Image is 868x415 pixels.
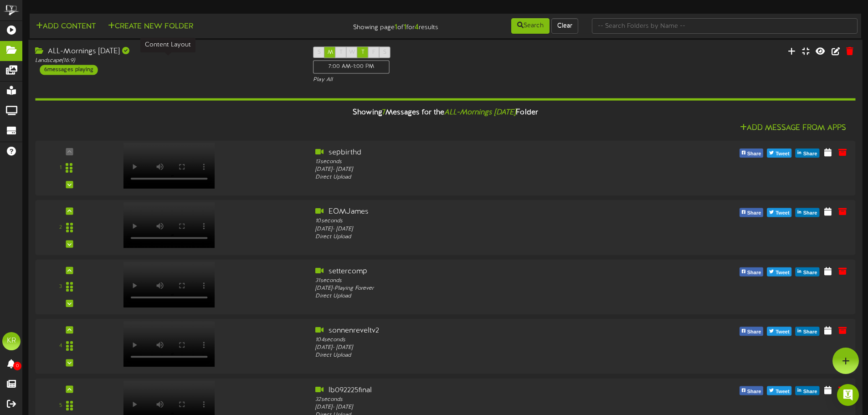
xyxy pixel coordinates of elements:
span: S [383,49,386,56]
button: Tweet [767,208,791,217]
span: Share [745,209,763,219]
div: Play All [313,76,577,84]
span: M [328,49,333,56]
input: -- Search Folders by Name -- [592,18,858,34]
button: Add Message From Apps [737,123,849,134]
button: Tweet [767,327,791,336]
button: Tweet [767,149,791,158]
span: F [372,49,375,56]
div: 7:00 AM - 1:00 PM [313,60,390,73]
span: T [361,49,365,56]
div: lb092225final [315,385,643,396]
div: 10 seconds [315,217,643,225]
span: Tweet [774,387,791,397]
span: Tweet [774,327,791,337]
button: Share [740,267,764,277]
div: KR [2,332,21,350]
div: [DATE] - Playing Forever [315,285,643,292]
span: Share [745,327,763,337]
div: 13 seconds [315,158,643,166]
span: Tweet [774,209,791,219]
span: Share [801,327,819,337]
span: Share [745,149,763,159]
div: Showing Messages for the Folder [28,103,862,123]
div: 6 messages playing [40,65,98,75]
i: ALL-Mornings [DATE] [444,108,516,117]
div: 104 seconds [315,336,643,344]
span: 7 [382,108,385,117]
div: [DATE] - [DATE] [315,404,643,411]
button: Share [740,386,764,395]
div: sonnenreveltv2 [315,326,643,336]
button: Tweet [767,386,791,395]
div: Landscape ( 16:9 ) [35,57,299,65]
span: T [339,49,343,56]
strong: 1 [404,23,406,31]
span: 0 [13,362,21,370]
div: [DATE] - [DATE] [315,344,643,352]
button: Search [511,18,550,34]
button: Share [740,149,764,158]
button: Share [740,327,764,336]
div: 31 seconds [315,277,643,285]
span: Tweet [774,268,791,278]
strong: 1 [395,23,397,31]
div: Direct Upload [315,174,643,181]
button: Share [796,386,820,395]
button: Create New Folder [105,21,196,32]
span: Share [801,268,819,278]
button: Share [796,149,820,158]
button: Share [740,208,764,217]
strong: 4 [415,23,419,31]
button: Share [796,267,820,277]
span: W [349,49,355,56]
button: Add Content [33,21,98,32]
button: Clear [551,18,578,34]
span: S [318,49,321,56]
div: Direct Upload [315,292,643,300]
div: 32 seconds [315,395,643,403]
div: [DATE] - [DATE] [315,225,643,233]
div: sepbirthd [315,148,643,158]
div: settercomp [315,266,643,277]
span: Share [801,209,819,219]
div: Direct Upload [315,233,643,241]
span: Share [745,387,763,397]
button: Share [796,327,820,336]
div: [DATE] - [DATE] [315,166,643,174]
span: Share [801,149,819,159]
div: Direct Upload [315,352,643,359]
button: Tweet [767,267,791,277]
span: Share [745,268,763,278]
div: ALL-Mornings [DATE] [35,46,299,57]
div: Open Intercom Messenger [837,384,859,406]
div: EOMJames [315,207,643,217]
span: Share [801,387,819,397]
div: Showing page of for results [306,17,445,33]
button: Share [796,208,820,217]
span: Tweet [774,149,791,159]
